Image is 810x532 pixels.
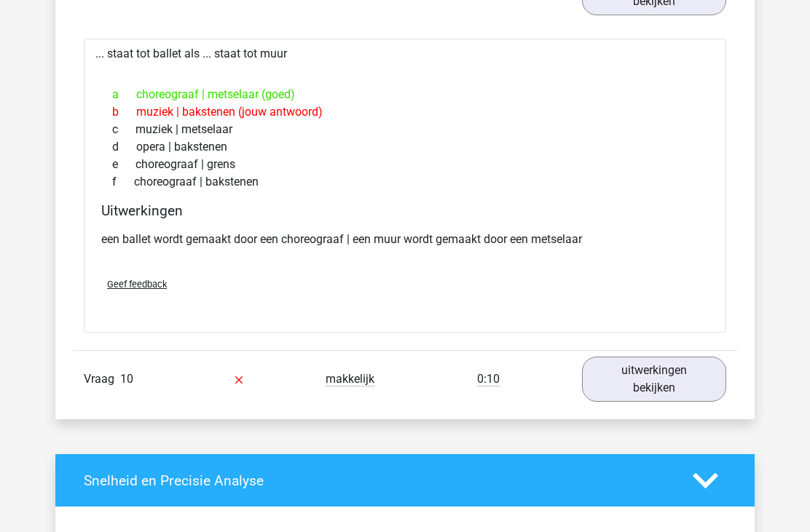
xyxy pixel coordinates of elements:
[101,138,709,156] div: opera | bakstenen
[112,86,136,103] span: a
[101,121,709,138] div: muziek | metselaar
[84,472,671,489] h4: Snelheid en Precisie Analyse
[84,39,726,333] div: ... staat tot ballet als ... staat tot muur
[112,103,136,121] span: b
[112,156,135,173] span: e
[84,370,120,388] span: Vraag
[120,372,133,386] span: 10
[477,372,500,386] span: 0:10
[101,156,709,173] div: choreograaf | grens
[112,173,134,191] span: f
[101,103,709,121] div: muziek | bakstenen (jouw antwoord)
[101,173,709,191] div: choreograaf | bakstenen
[101,202,709,219] h4: Uitwerkingen
[582,357,726,402] a: uitwerkingen bekijken
[326,372,374,386] span: makkelijk
[107,279,167,290] span: Geef feedback
[101,86,709,103] div: choreograaf | metselaar (goed)
[112,121,135,138] span: c
[101,231,709,248] p: een ballet wordt gemaakt door een choreograaf | een muur wordt gemaakt door een metselaar
[112,138,136,156] span: d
